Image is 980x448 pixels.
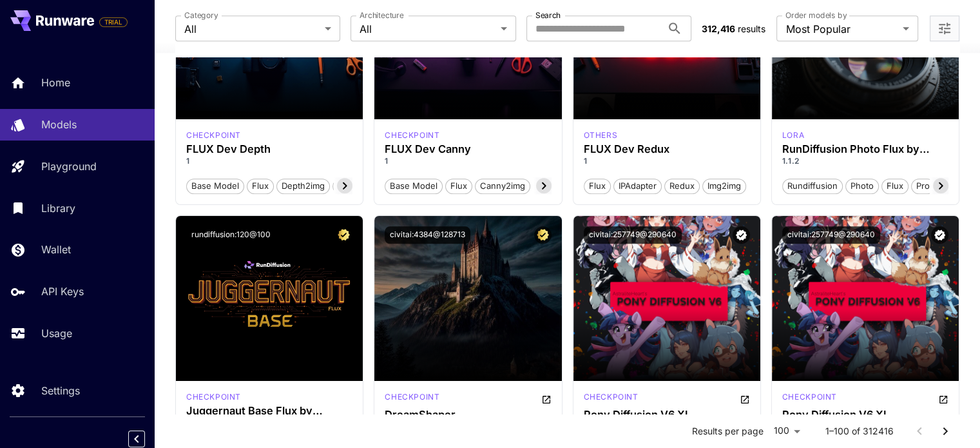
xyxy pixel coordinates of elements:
button: Flux [445,177,472,194]
label: Order models by [785,10,847,21]
p: checkpoint [186,391,241,403]
div: FLUX Dev Redux [584,143,750,155]
button: flux [881,177,908,194]
div: FLUX.1 D [584,130,618,141]
button: Certified Model – Vetted for best performance and includes a commercial license. [335,226,352,244]
p: checkpoint [385,130,439,141]
div: FLUX.1 D [186,391,241,403]
button: photo [845,177,879,194]
div: Pony [782,391,837,407]
span: flux [882,180,908,193]
button: Open in CivitAI [541,391,552,407]
div: SD 1.5 [385,391,439,407]
p: 1 [385,155,551,167]
span: depth2img [277,180,329,193]
h3: Pony Diffusion V6 XL [782,409,948,421]
span: IPAdapter [614,180,661,193]
p: 1 [186,155,352,167]
button: controlnet [332,177,385,194]
p: Models [41,117,77,132]
button: IPAdapter [613,177,662,194]
button: Redux [664,177,700,194]
button: depth2img [276,177,330,194]
span: Flux [584,180,610,193]
button: Flux [584,177,611,194]
span: All [360,21,495,37]
p: others [584,130,618,141]
p: Wallet [41,242,71,257]
p: lora [782,130,804,141]
span: Redux [665,180,699,193]
div: 100 [769,422,805,440]
span: Flux [446,180,472,193]
h3: Juggernaut Base Flux by RunDiffusion [186,405,352,417]
button: pro [911,177,935,194]
div: FLUX.1 D [385,130,439,141]
button: Open more filters [937,21,952,37]
span: pro [912,180,934,193]
p: Home [41,75,70,90]
span: 312,416 [702,23,735,34]
button: Go to next page [932,418,958,444]
button: rundiffusion:120@100 [186,226,276,244]
p: Playground [41,159,97,174]
p: 1.1.2 [782,155,948,167]
span: Flux [247,180,273,193]
button: Certified Model – Vetted for best performance and includes a commercial license. [534,226,552,244]
h3: DreamShaper [385,409,551,421]
p: Usage [41,326,72,341]
p: Settings [41,383,80,398]
button: Base model [385,177,443,194]
button: Open in CivitAI [740,391,750,407]
label: Architecture [360,10,403,21]
button: Open in CivitAI [938,391,948,407]
h3: FLUX Dev Depth [186,143,352,155]
label: Search [535,10,561,21]
p: 1–100 of 312416 [825,425,894,438]
button: canny2img [475,177,530,194]
p: Library [41,200,75,216]
p: checkpoint [385,391,439,403]
p: 1 [584,155,750,167]
span: Most Popular [785,21,898,37]
button: Flux [247,177,274,194]
span: results [738,23,765,34]
button: rundiffusion [782,177,843,194]
span: Base model [385,180,442,193]
p: checkpoint [186,130,241,141]
p: checkpoint [782,391,837,403]
h3: FLUX Dev Canny [385,143,551,155]
button: Base model [186,177,244,194]
span: photo [846,180,878,193]
label: Category [184,10,218,21]
span: canny2img [476,180,530,193]
button: Verified working [733,226,750,244]
button: civitai:257749@290640 [584,226,682,244]
span: Add your payment card to enable full platform functionality. [99,14,128,30]
p: API Keys [41,284,84,299]
h3: RunDiffusion Photo Flux by RunDiffusion [782,143,948,155]
span: All [184,21,320,37]
button: Verified working [931,226,948,244]
span: rundiffusion [783,180,842,193]
button: img2img [702,177,746,194]
span: Base model [187,180,244,193]
span: controlnet [333,180,385,193]
span: img2img [703,180,745,193]
h3: Pony Diffusion V6 XL [584,409,750,421]
p: checkpoint [584,391,639,403]
button: civitai:4384@128713 [385,226,470,244]
button: civitai:257749@290640 [782,226,880,244]
div: FLUX.1 D [782,130,804,141]
div: Pony [584,391,639,407]
p: Results per page [692,425,764,438]
div: FLUX.1 D [186,130,241,141]
span: TRIAL [100,17,127,27]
